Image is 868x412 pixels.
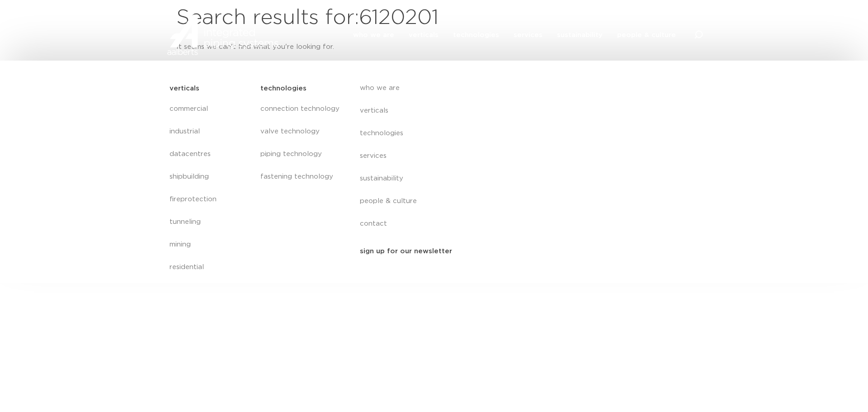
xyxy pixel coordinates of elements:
a: commercial [170,98,251,120]
a: people & culture [360,190,525,213]
nav: Menu [260,98,342,188]
a: technologies [453,17,499,53]
a: datacentres [170,143,251,166]
a: services [360,145,525,167]
a: piping technology [260,143,342,166]
a: fastening technology [260,166,342,188]
nav: Menu [360,77,525,235]
a: verticals [409,17,439,53]
a: services [514,17,542,53]
a: industrial [170,120,251,143]
a: who we are [353,17,394,53]
a: residential [170,256,251,279]
a: valve technology [260,120,342,143]
a: fireprotection [170,188,251,211]
h5: sign up for our newsletter [360,244,452,259]
h5: verticals [170,81,199,96]
nav: Menu [353,17,676,53]
a: contact [360,213,525,235]
a: verticals [360,99,525,122]
a: who we are [360,77,525,99]
a: people & culture [617,17,676,53]
a: shipbuilding [170,166,251,188]
a: mining [170,233,251,256]
nav: Menu [170,98,251,279]
a: connection technology [260,98,342,120]
a: sustainability [557,17,603,53]
a: technologies [360,122,525,145]
a: tunneling [170,211,251,233]
h5: technologies [260,81,307,96]
a: sustainability [360,167,525,190]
